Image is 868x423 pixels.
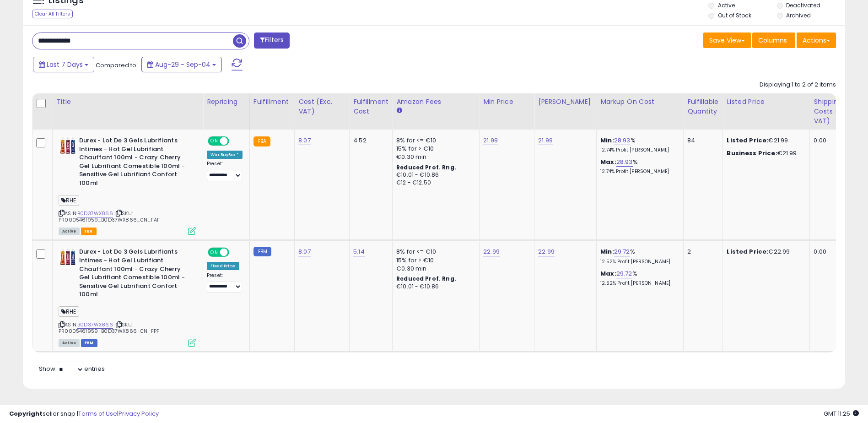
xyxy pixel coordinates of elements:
[253,247,271,256] small: FBM
[141,57,222,72] button: Aug-29 - Sep-04
[814,97,861,126] div: Shipping Costs (Exc. VAT)
[59,339,80,347] span: All listings currently available for purchase on Amazon
[727,136,803,145] div: €21.99
[396,136,472,145] div: 8% for <= €10
[396,171,472,179] div: €10.01 - €10.86
[59,248,196,345] div: ASIN:
[353,247,365,256] a: 5.14
[687,97,719,116] div: Fulfillable Quantity
[254,33,290,49] button: Filters
[600,147,676,153] p: 12.74% Profit [PERSON_NAME]
[600,270,676,287] div: %
[59,210,160,223] span: | SKU: PR0005461959_B0D37WX866_0N_FAF
[687,248,716,256] div: 2
[209,249,220,256] span: ON
[253,97,291,107] div: Fulfillment
[81,228,97,235] span: FBA
[353,97,388,116] div: Fulfillment Cost
[77,210,113,217] a: B0D37WX866
[353,136,385,145] div: 4.52
[59,248,77,266] img: 41eAJuGKp5L._SL40_.jpg
[298,247,311,256] a: 8.07
[119,409,159,418] a: Privacy Policy
[228,249,243,256] span: OFF
[396,97,475,107] div: Amazon Fees
[81,339,97,347] span: FBM
[600,157,616,166] b: Max:
[727,248,803,256] div: €22.99
[483,136,498,145] a: 21.99
[298,97,345,116] div: Cost (Exc. VAT)
[727,97,806,107] div: Listed Price
[207,272,243,293] div: Preset:
[207,97,246,107] div: Repricing
[79,248,190,301] b: Durex - Lot De 3 Gels Lubrifiants Intimes - Hot Gel Lubrifiant Chauffant 100ml - Crazy Cherry Gel...
[59,321,159,335] span: | SKU: PR0005461959_B0D37WX866_0N_FPF
[786,1,820,9] label: Deactivated
[600,136,676,153] div: %
[396,283,472,291] div: €10.01 - €10.86
[59,136,77,155] img: 41eAJuGKp5L._SL40_.jpg
[39,364,105,373] span: Show: entries
[483,97,530,107] div: Min Price
[298,136,311,145] a: 8.07
[786,11,811,19] label: Archived
[538,136,553,145] a: 21.99
[727,136,768,145] b: Listed Price:
[797,33,836,48] button: Actions
[600,97,679,107] div: Markup on Cost
[207,262,239,270] div: Fixed Price
[59,306,79,317] span: RHE
[597,93,684,130] th: The percentage added to the cost of goods (COGS) that forms the calculator for Min & Max prices.
[727,149,777,157] b: Business Price:
[228,137,243,145] span: OFF
[727,247,768,256] b: Listed Price:
[396,163,456,171] b: Reduced Prof. Rng.
[814,136,857,145] div: 0.00
[396,248,472,256] div: 8% for <= €10
[600,269,616,278] b: Max:
[616,157,633,167] a: 28.93
[59,195,79,206] span: RHE
[77,321,113,329] a: B0D37WX866
[59,136,196,234] div: ASIN:
[59,228,80,235] span: All listings currently available for purchase on Amazon
[9,410,159,418] div: seller snap | |
[600,158,676,175] div: %
[600,168,676,175] p: 12.74% Profit [PERSON_NAME]
[78,409,117,418] a: Terms of Use
[718,1,735,9] label: Active
[207,151,243,159] div: Win BuyBox *
[396,153,472,161] div: €0.30 min
[703,33,751,48] button: Save View
[56,97,199,107] div: Title
[155,60,210,69] span: Aug-29 - Sep-04
[96,61,138,70] span: Compared to:
[396,179,472,187] div: €12 - €12.50
[600,248,676,265] div: %
[9,409,43,418] strong: Copyright
[79,136,190,190] b: Durex - Lot De 3 Gels Lubrifiants Intimes - Hot Gel Lubrifiant Chauffant 100ml - Crazy Cherry Gel...
[33,57,94,72] button: Last 7 Days
[538,247,555,256] a: 22.99
[209,137,220,145] span: ON
[600,280,676,287] p: 12.52% Profit [PERSON_NAME]
[207,161,243,181] div: Preset:
[718,11,751,19] label: Out of Stock
[396,145,472,153] div: 15% for > €10
[600,259,676,265] p: 12.52% Profit [PERSON_NAME]
[396,107,402,115] small: Amazon Fees.
[32,10,73,18] div: Clear All Filters
[396,265,472,273] div: €0.30 min
[614,136,631,145] a: 28.93
[600,136,614,145] b: Min:
[824,409,859,418] span: 2025-09-12 11:25 GMT
[760,81,836,89] div: Displaying 1 to 2 of 2 items
[396,256,472,265] div: 15% for > €10
[687,136,716,145] div: 84
[727,149,803,157] div: €21.99
[47,60,83,69] span: Last 7 Days
[814,248,857,256] div: 0.00
[600,247,614,256] b: Min:
[483,247,500,256] a: 22.99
